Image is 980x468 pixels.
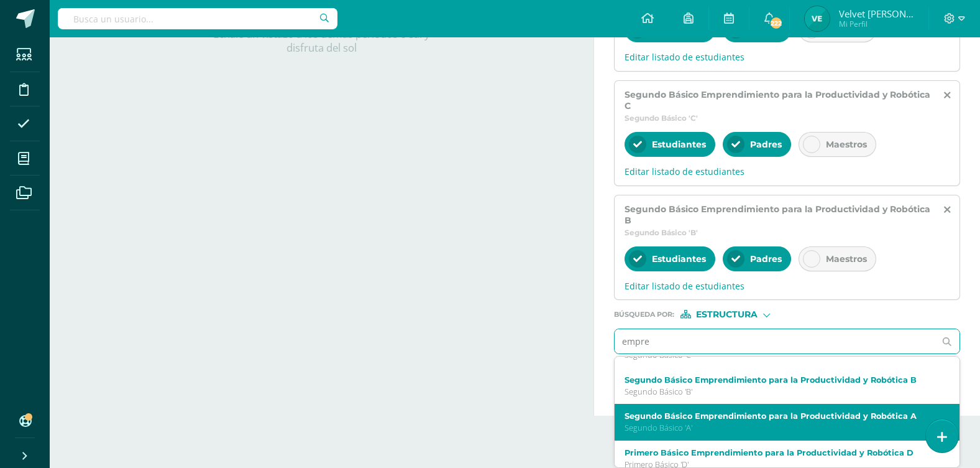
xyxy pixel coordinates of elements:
span: Segundo Básico 'B' [625,228,698,237]
img: 19b1e203de8e9b1ed5dcdd77fbbab152.png [805,6,830,31]
label: Segundo Básico Emprendimiento para la Productividad y Robótica B [625,375,936,385]
span: Velvet [PERSON_NAME] [839,7,914,20]
span: Editar listado de estudiantes [625,166,950,177]
span: Mi Perfil [839,19,914,29]
p: Échale un vistazo a los demás períodos o sal y disfruta del sol [197,27,446,55]
span: Padres [750,253,782,264]
span: Maestros [826,139,867,150]
label: Primero Básico Emprendimiento para la Productividad y Robótica D [625,448,936,457]
span: Segundo Básico Emprendimiento para la Productividad y Robótica B [625,204,933,226]
span: Estudiantes [652,253,706,264]
span: Editar listado de estudiantes [625,280,950,292]
label: Segundo Básico Emprendimiento para la Productividad y Robótica A [625,411,936,421]
span: Estudiantes [652,139,706,150]
p: Segundo Básico 'B' [625,386,936,397]
span: Segundo Básico 'C' [625,113,698,123]
span: Búsqueda por : [614,311,674,318]
input: Busca un usuario... [58,8,337,29]
span: Padres [750,139,782,150]
span: Editar listado de estudiantes [625,51,950,63]
span: Estructura [696,311,758,318]
span: Maestros [826,253,867,264]
p: Segundo Básico 'A' [625,423,936,433]
input: Ej. Primero primaria [615,329,935,353]
div: [object Object] [680,310,774,319]
span: Segundo Básico Emprendimiento para la Productividad y Robótica C [625,89,933,111]
span: 222 [769,16,783,30]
